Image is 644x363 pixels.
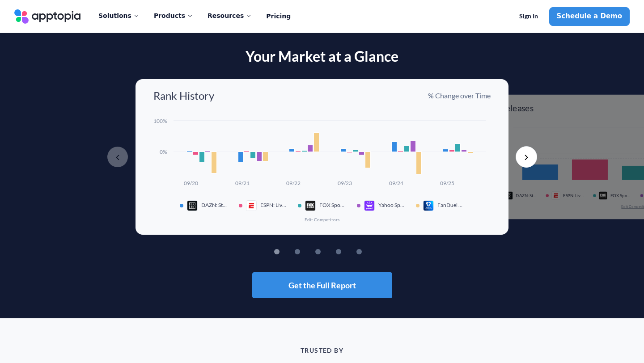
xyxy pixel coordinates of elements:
button: Edit Competitors [304,216,340,223]
text: 09/20 [184,180,198,186]
h3: Rank History [153,90,214,101]
a: Schedule a Demo [549,7,630,26]
p: TRUSTED BY [54,347,590,354]
div: app [423,200,437,211]
div: Products [154,6,193,25]
span: FOX Sports: Watch Live Games [319,202,346,208]
button: Get the Full Report [252,272,392,298]
span: ESPN: Live Sports & Scores [260,202,287,208]
span: Get the Full Report [288,281,356,289]
button: 5 [370,249,375,254]
text: 09/21 [235,180,250,186]
span: DAZN: Stream Live Sports [516,193,537,198]
text: 0% [160,148,167,155]
div: Resources [208,6,252,25]
img: app icon [305,200,316,211]
button: 2 [308,249,314,254]
div: app [551,191,563,200]
button: Previous [107,146,128,168]
span: ESPN: Live Sports & Scores [563,193,585,198]
a: Sign In [512,7,546,26]
text: 100% [153,118,167,124]
span: Yahoo Sports: Scores and News [378,202,405,208]
text: 09/24 [389,180,403,186]
span: FOX Sports: Watch Live Games [610,193,632,198]
div: app [187,200,201,211]
img: app icon [599,191,607,200]
img: app icon [187,200,198,211]
p: % Change over Time [428,91,491,101]
div: app [599,191,610,200]
img: app icon [423,200,434,211]
button: Next [516,146,537,168]
span: DAZN: Stream Live Sports [201,202,228,208]
button: 4 [349,249,355,254]
div: app [504,191,516,200]
button: 3 [329,249,334,254]
div: Solutions [98,6,140,25]
text: 09/22 [286,180,301,186]
a: Pricing [266,7,291,26]
img: app icon [504,191,513,200]
img: app icon [551,191,560,200]
div: app [364,200,378,211]
span: FanDuel Sports Network [437,202,464,208]
button: 1 [288,249,293,254]
img: app icon [364,200,375,211]
text: 09/25 [440,180,454,186]
div: app [246,200,260,211]
h3: Releases [500,103,534,113]
img: app icon [246,200,257,211]
div: app [305,200,319,211]
text: 09/23 [338,180,352,186]
span: Sign In [519,13,538,20]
